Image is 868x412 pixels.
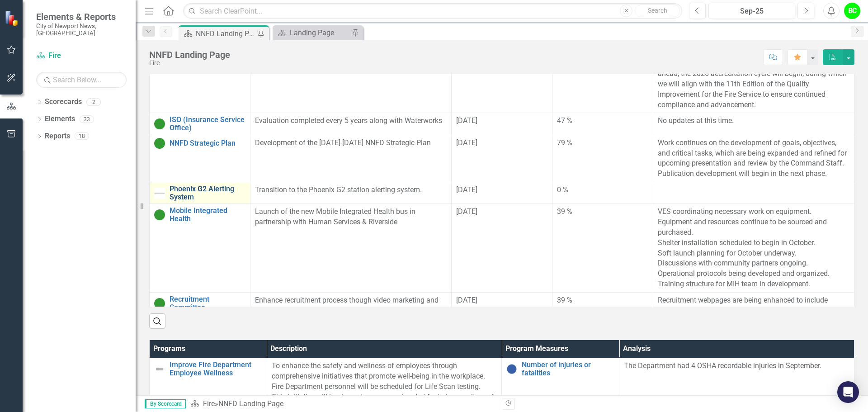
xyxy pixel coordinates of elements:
img: On Target [154,118,165,129]
p: Transition to the Phoenix G2 station alerting system. [255,185,447,195]
a: ISO (Insurance Service Office) [170,116,245,132]
img: On Target [154,209,165,220]
p: Enhance recruitment process though video marketing and social media. Enhance the website. [255,295,447,316]
input: Search ClearPoint... [183,3,682,19]
p: The Department had 4 OSHA recordable injuries in September. [624,361,849,371]
p: Launch of the new Mobile Integrated Health bus in partnership with Human Services & Riverside [255,207,447,227]
button: Search [635,5,680,17]
img: On Target [154,298,165,309]
span: [DATE] [456,185,477,194]
td: Double-Click to Edit [552,292,653,319]
span: [DATE] [456,138,477,147]
div: NNFD Landing Page [196,28,255,39]
span: Search [648,7,667,14]
a: Scorecards [45,97,82,107]
div: NNFD Landing Page [149,50,230,60]
a: Phoenix G2 Alerting System [170,185,245,201]
div: 0 % [557,185,648,195]
a: NNFD Strategic Plan [170,139,245,147]
div: Fire [149,60,230,66]
small: City of Newport News, [GEOGRAPHIC_DATA] [36,22,127,37]
a: Reports [45,131,70,142]
a: Improve Fire Department Employee Wellness [170,361,262,377]
div: 2 [86,98,101,106]
td: Double-Click to Edit [552,204,653,293]
span: [DATE] [456,207,477,216]
div: » [190,399,495,409]
span: Elements & Reports [36,11,127,22]
td: Double-Click to Edit [653,45,854,113]
td: Double-Click to Edit Right Click for Context Menu [150,292,250,319]
p: Work continues on the development of goals, objectives, and critical tasks, which are being expan... [658,138,849,179]
td: Double-Click to Edit Right Click for Context Menu [150,135,250,182]
td: Double-Click to Edit Right Click for Context Menu [150,204,250,293]
a: Fire [36,51,127,61]
td: Double-Click to Edit [552,135,653,182]
a: Fire [203,399,215,408]
div: 39 % [557,295,648,306]
td: Double-Click to Edit [653,292,854,319]
div: 47 % [557,116,648,126]
td: Double-Click to Edit [552,45,653,113]
img: Not Started [154,188,165,199]
div: 18 [75,133,89,140]
p: No updates at this time. [658,116,849,126]
a: Number of injuries or fatalities [522,361,614,377]
a: Mobile Integrated Health [170,207,245,223]
div: NNFD Landing Page [218,399,283,408]
a: Landing Page [275,27,349,38]
td: Double-Click to Edit [653,182,854,204]
td: Double-Click to Edit Right Click for Context Menu [150,113,250,135]
p: Development of the [DATE]-[DATE] NNFD Strategic Plan [255,138,447,148]
div: Sep-25 [712,6,792,17]
button: BC [844,3,860,19]
div: Open Intercom Messenger [837,381,859,403]
p: The Annual Compliance Report has been submitted, officially closing out this phase of the project... [658,48,849,110]
div: 39 % [557,207,648,217]
td: Double-Click to Edit [653,204,854,293]
img: ClearPoint Strategy [5,10,20,26]
td: Double-Click to Edit [653,135,854,182]
p: VES coordinating necessary work on equipment. Equipment and resources continue to be sourced and ... [658,207,849,289]
input: Search Below... [36,72,127,88]
span: [DATE] [456,116,477,125]
button: Sep-25 [708,3,795,19]
img: No Information [506,364,517,374]
div: 33 [80,115,94,123]
p: Evaluation completed every 5 years along with Waterworks [255,116,447,126]
span: By Scorecard [145,399,186,408]
p: Recruitment webpages are being enhanced to include updated images and videos. [658,295,849,316]
td: Double-Click to Edit Right Click for Context Menu [150,182,250,204]
div: 79 % [557,138,648,148]
td: Double-Click to Edit [552,182,653,204]
a: Elements [45,114,75,124]
td: Double-Click to Edit [653,113,854,135]
span: [DATE] [456,296,477,304]
img: Not Defined [154,364,165,374]
img: On Target [154,138,165,149]
div: Landing Page [290,27,349,38]
td: Double-Click to Edit Right Click for Context Menu [150,45,250,113]
td: Double-Click to Edit [552,113,653,135]
a: Recruitment Committee [170,295,245,311]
